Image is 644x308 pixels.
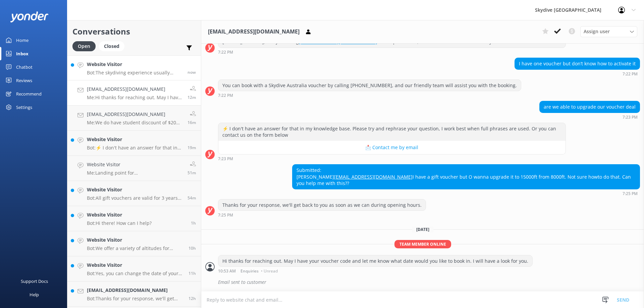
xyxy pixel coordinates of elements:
h4: Website Visitor [87,161,182,168]
div: Support Docs [21,274,48,288]
div: Help [30,288,39,301]
div: Sep 23 2025 07:22pm (UTC +10:00) Australia/Brisbane [218,50,566,54]
a: Website VisitorBot:Yes, you can change the date of your booking if you provide 24 hours notice. T... [67,256,201,282]
a: Website VisitorBot:The skydiving experience usually takes a couple of hours, but you should set a... [67,55,201,80]
strong: 7:22 PM [218,50,233,54]
span: • Unread [261,269,278,273]
div: You can book with a Skydive Australia voucher by calling [PHONE_NUMBER], and our friendly team wi... [218,80,521,91]
p: Me: Hi thanks for reaching out. May I have your voucher code and let me know what date would you ... [87,95,182,101]
div: Home [16,34,29,47]
span: Sep 24 2025 10:49am (UTC +10:00) Australia/Brisbane [187,120,196,125]
p: Bot: All gift vouchers are valid for 3 years from the purchase date. [87,195,182,201]
span: Assign user [584,28,610,35]
h3: [EMAIL_ADDRESS][DOMAIN_NAME] [208,27,300,36]
span: Sep 24 2025 10:53am (UTC +10:00) Australia/Brisbane [187,95,196,100]
button: 📩 Contact me by email [218,141,566,154]
a: Website VisitorBot:We offer a variety of altitudes for skydiving, with all dropzones providing ju... [67,231,201,256]
h4: Website Visitor [87,236,183,244]
span: Sep 24 2025 12:54am (UTC +10:00) Australia/Brisbane [189,245,196,251]
p: Me: We do have student discount of $20 off for some drop zone. May I know which [GEOGRAPHIC_DATA]... [87,120,182,126]
strong: 10:53 AM [218,269,236,273]
span: Sep 24 2025 10:14am (UTC +10:00) Australia/Brisbane [187,170,196,176]
div: 2025-09-24T00:56:20.034 [205,276,640,288]
a: [EMAIL_ADDRESS][DOMAIN_NAME]Me:We do have student discount of $20 off for some drop zone. May I k... [67,106,201,131]
h4: Website Visitor [87,261,183,269]
span: [DATE] [412,227,433,232]
strong: 7:22 PM [623,72,638,76]
h2: Conversations [72,25,196,38]
strong: 7:23 PM [623,115,638,119]
div: Closed [99,41,124,51]
span: Sep 23 2025 10:21pm (UTC +10:00) Australia/Brisbane [189,296,196,301]
a: Open [72,42,99,50]
a: Website VisitorBot:⚡ I don't have an answer for that in my knowledge base. Please try and rephras... [67,131,201,156]
h4: Website Visitor [87,136,182,143]
div: Email sent to customer [218,276,640,288]
div: Inbox [16,47,29,60]
span: Sep 24 2025 09:49am (UTC +10:00) Australia/Brisbane [191,220,196,226]
p: Me: Landing point for [GEOGRAPHIC_DATA]: [PERSON_NAME] or [PERSON_NAME][GEOGRAPHIC_DATA] [87,170,182,176]
img: yonder-white-logo.png [10,11,49,22]
div: Sep 23 2025 07:23pm (UTC +10:00) Australia/Brisbane [539,115,640,119]
div: Chatbot [16,60,33,74]
span: Team member online [394,240,451,248]
span: Sep 24 2025 11:05am (UTC +10:00) Australia/Brisbane [187,69,196,75]
div: Thanks for your response, we'll get back to you as soon as we can during opening hours. [218,199,426,211]
div: are we able to upgrade our voucher deal [540,101,640,113]
p: Bot: The skydiving experience usually takes a couple of hours, but you should set aside 4 - 5 hou... [87,70,182,76]
div: Recommend [16,87,42,101]
div: Hi thanks for reaching out. May I have your voucher code and let me know what date would you like... [218,255,532,267]
h4: [EMAIL_ADDRESS][DOMAIN_NAME] [87,85,182,93]
span: Enquiries [240,269,259,273]
a: [EMAIL_ADDRESS][DOMAIN_NAME]Bot:Thanks for your response, we'll get back to you as soon as we can... [67,282,201,307]
h4: Website Visitor [87,61,182,68]
p: Bot: We offer a variety of altitudes for skydiving, with all dropzones providing jumps up to 15,0... [87,245,183,251]
a: [EMAIL_ADDRESS][DOMAIN_NAME] [334,174,413,180]
div: Sep 23 2025 07:23pm (UTC +10:00) Australia/Brisbane [218,156,566,161]
div: Sep 23 2025 07:22pm (UTC +10:00) Australia/Brisbane [515,71,640,76]
div: Sep 24 2025 10:53am (UTC +10:00) Australia/Brisbane [218,268,533,273]
div: I have one voucher but don’t know how to activate it [515,58,640,69]
div: Settings [16,101,32,114]
h4: [EMAIL_ADDRESS][DOMAIN_NAME] [87,287,183,294]
p: Bot: ⚡ I don't have an answer for that in my knowledge base. Please try and rephrase your questio... [87,145,182,151]
a: Website VisitorBot:Hi there! How can I help?1h [67,206,201,231]
p: Bot: Hi there! How can I help? [87,220,152,226]
div: Submitted: [PERSON_NAME] I have a gift voucher but O wanna upgrade it to 15000ft from 8000ft. Not... [292,165,640,189]
strong: 7:25 PM [218,213,233,217]
a: [EMAIL_ADDRESS][DOMAIN_NAME]Me:Hi thanks for reaching out. May I have your voucher code and let m... [67,80,201,106]
strong: 7:23 PM [218,157,233,161]
strong: 7:22 PM [218,94,233,98]
div: Sep 23 2025 07:22pm (UTC +10:00) Australia/Brisbane [218,93,521,98]
a: Closed [99,42,128,50]
div: Sep 23 2025 07:25pm (UTC +10:00) Australia/Brisbane [218,212,426,217]
p: Bot: Yes, you can change the date of your booking if you provide 24 hours notice. There may be co... [87,270,183,276]
span: Sep 23 2025 11:17pm (UTC +10:00) Australia/Brisbane [189,270,196,276]
p: Bot: Thanks for your response, we'll get back to you as soon as we can during opening hours. [87,296,183,302]
div: Assign User [580,26,637,37]
h4: Website Visitor [87,211,152,219]
div: Sep 23 2025 07:25pm (UTC +10:00) Australia/Brisbane [292,191,640,196]
h4: [EMAIL_ADDRESS][DOMAIN_NAME] [87,111,182,118]
div: ⚡ I don't have an answer for that in my knowledge base. Please try and rephrase your question, I ... [218,123,566,141]
strong: 7:25 PM [623,192,638,196]
a: Website VisitorMe:Landing point for [GEOGRAPHIC_DATA]: [PERSON_NAME] or [PERSON_NAME][GEOGRAPHIC_... [67,156,201,181]
div: Open [72,41,96,51]
a: Website VisitorBot:All gift vouchers are valid for 3 years from the purchase date.54m [67,181,201,206]
div: Reviews [16,74,32,87]
h4: Website Visitor [87,186,182,193]
span: Sep 24 2025 10:10am (UTC +10:00) Australia/Brisbane [187,195,196,201]
span: Sep 24 2025 10:45am (UTC +10:00) Australia/Brisbane [187,145,196,150]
